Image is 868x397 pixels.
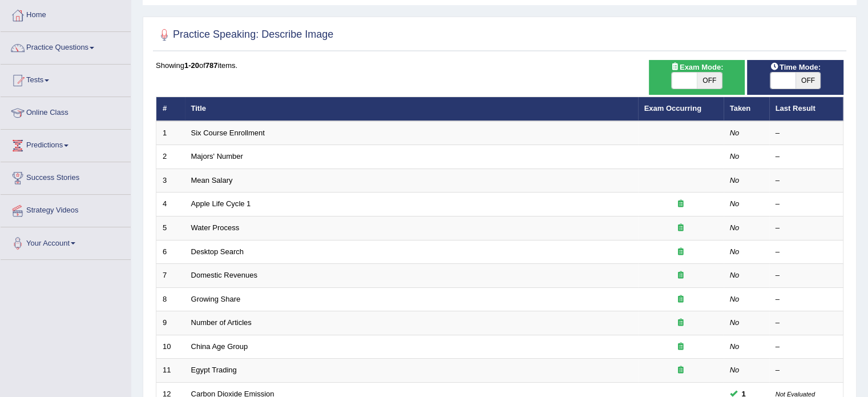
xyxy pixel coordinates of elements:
[191,295,241,303] a: Growing Share
[666,61,728,73] span: Exam Mode:
[191,271,257,279] a: Domestic Revenues
[156,335,185,359] td: 10
[191,247,244,256] a: Desktop Search
[184,61,199,70] b: 1-20
[730,199,740,208] em: No
[156,193,185,216] td: 4
[776,199,837,210] div: –
[191,342,248,351] a: China Age Group
[649,60,745,95] div: Show exams occurring in exams
[191,176,233,185] a: Mean Salary
[156,169,185,193] td: 3
[730,247,740,256] em: No
[1,227,131,256] a: Your Account
[156,145,185,169] td: 2
[1,97,131,126] a: Online Class
[156,97,185,121] th: #
[766,61,825,73] span: Time Mode:
[644,270,717,281] div: Exam occurring question
[644,365,717,376] div: Exam occurring question
[1,195,131,223] a: Strategy Videos
[776,342,837,352] div: –
[156,60,843,71] div: Showing of items.
[776,270,837,281] div: –
[724,97,769,121] th: Taken
[776,128,837,139] div: –
[697,73,722,89] span: OFF
[156,121,185,145] td: 1
[191,366,237,374] a: Egypt Trading
[644,342,717,352] div: Exam occurring question
[191,199,251,208] a: Apple Life Cycle 1
[1,32,131,61] a: Practice Questions
[776,365,837,376] div: –
[644,199,717,210] div: Exam occurring question
[191,152,243,161] a: Majors' Number
[156,287,185,311] td: 8
[1,130,131,158] a: Predictions
[776,294,837,305] div: –
[776,318,837,328] div: –
[191,129,265,137] a: Six Course Enrollment
[156,216,185,240] td: 5
[796,73,821,89] span: OFF
[156,240,185,264] td: 6
[730,176,740,185] em: No
[730,223,740,232] em: No
[730,271,740,279] em: No
[644,247,717,258] div: Exam occurring question
[769,97,843,121] th: Last Result
[730,152,740,161] em: No
[1,65,131,93] a: Tests
[1,162,131,191] a: Success Stories
[776,151,837,162] div: –
[156,359,185,383] td: 11
[191,318,252,327] a: Number of Articles
[156,264,185,288] td: 7
[644,318,717,328] div: Exam occurring question
[776,175,837,186] div: –
[644,104,701,113] a: Exam Occurring
[776,247,837,258] div: –
[776,223,837,234] div: –
[730,366,740,374] em: No
[644,294,717,305] div: Exam occurring question
[730,342,740,351] em: No
[191,223,240,232] a: Water Process
[730,295,740,303] em: No
[205,61,218,70] b: 787
[730,318,740,327] em: No
[644,223,717,234] div: Exam occurring question
[730,129,740,137] em: No
[185,97,638,121] th: Title
[156,311,185,335] td: 9
[156,26,333,43] h2: Practice Speaking: Describe Image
